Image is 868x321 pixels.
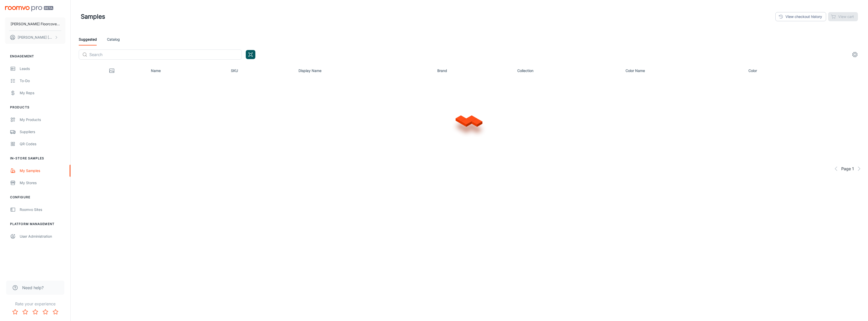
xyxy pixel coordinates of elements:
[147,64,227,78] th: Name
[20,180,65,186] div: My Stores
[775,12,826,21] a: View checkout history
[5,31,65,44] button: [PERSON_NAME] [PERSON_NAME]
[20,207,65,212] div: Roomvo Sites
[513,64,621,78] th: Collection
[850,50,860,60] button: settings
[89,50,242,60] input: Search
[20,90,65,96] div: My Reps
[18,35,53,40] p: [PERSON_NAME] [PERSON_NAME]
[20,168,65,174] div: My Samples
[20,129,65,135] div: Suppliers
[79,33,97,45] a: Suggested
[246,50,255,59] button: Open QR code scanner
[20,117,65,122] div: My Products
[109,68,115,74] svg: Thumbnail
[433,64,513,78] th: Brand
[227,64,294,78] th: SKU
[5,17,65,31] button: [PERSON_NAME] Floorcovering
[11,21,60,27] p: [PERSON_NAME] Floorcovering
[20,141,65,147] div: QR Codes
[621,64,744,78] th: Color Name
[81,12,105,21] h1: Samples
[294,64,433,78] th: Display Name
[744,64,819,78] th: Color
[841,166,854,172] span: Page 1
[20,78,65,84] div: To-do
[20,66,65,71] div: Leads
[5,6,53,11] img: Roomvo PRO Beta
[107,33,120,45] a: Catalog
